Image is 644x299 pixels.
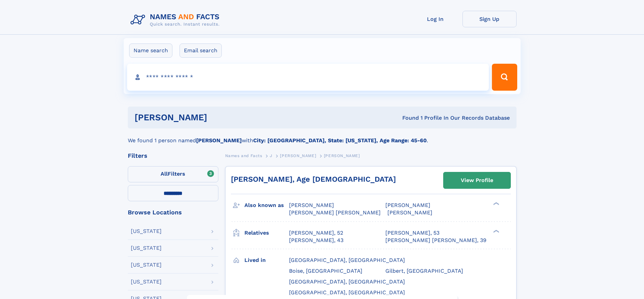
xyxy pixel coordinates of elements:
[385,268,463,274] span: Gilbert, [GEOGRAPHIC_DATA]
[492,229,500,233] div: ❯
[135,113,305,122] h1: [PERSON_NAME]
[387,209,432,216] span: [PERSON_NAME]
[129,43,172,58] label: Name search
[462,11,517,27] a: Sign Up
[131,245,162,251] div: [US_STATE]
[385,229,439,237] a: [PERSON_NAME], 53
[128,11,225,29] img: Logo Names and Facts
[289,257,405,263] span: [GEOGRAPHIC_DATA], [GEOGRAPHIC_DATA]
[231,175,396,183] a: [PERSON_NAME], Age [DEMOGRAPHIC_DATA]
[131,262,162,268] div: [US_STATE]
[305,114,510,122] div: Found 1 Profile In Our Records Database
[128,209,218,215] div: Browse Locations
[289,289,405,296] span: [GEOGRAPHIC_DATA], [GEOGRAPHIC_DATA]
[244,255,289,266] h3: Lived in
[131,229,162,234] div: [US_STATE]
[289,202,334,208] span: [PERSON_NAME]
[270,153,272,158] span: J
[128,128,517,145] div: We found 1 person named with .
[280,151,316,160] a: [PERSON_NAME]
[444,172,510,188] a: View Profile
[128,166,218,182] label: Filters
[244,227,289,239] h3: Relatives
[128,153,218,159] div: Filters
[196,137,242,144] b: [PERSON_NAME]
[492,202,500,206] div: ❯
[461,173,493,188] div: View Profile
[408,11,462,27] a: Log In
[289,268,362,274] span: Boise, [GEOGRAPHIC_DATA]
[270,151,272,160] a: J
[127,64,489,91] input: search input
[289,237,343,244] a: [PERSON_NAME], 43
[324,153,360,158] span: [PERSON_NAME]
[385,202,430,208] span: [PERSON_NAME]
[161,171,168,177] span: All
[280,153,316,158] span: [PERSON_NAME]
[225,151,262,160] a: Names and Facts
[244,200,289,211] h3: Also known as
[253,137,427,144] b: City: [GEOGRAPHIC_DATA], State: [US_STATE], Age Range: 45-60
[289,229,343,237] a: [PERSON_NAME], 52
[289,278,405,285] span: [GEOGRAPHIC_DATA], [GEOGRAPHIC_DATA]
[289,209,381,216] span: [PERSON_NAME] [PERSON_NAME]
[131,279,162,285] div: [US_STATE]
[180,43,222,58] label: Email search
[385,237,486,244] a: [PERSON_NAME] [PERSON_NAME], 39
[492,64,517,91] button: Search Button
